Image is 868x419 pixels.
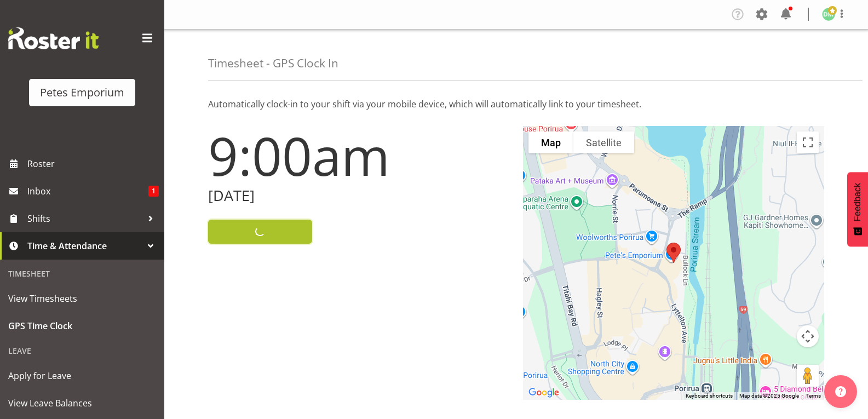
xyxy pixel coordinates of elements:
[853,183,863,221] span: Feedback
[835,386,846,397] img: help-xxl-2.png
[8,368,156,384] span: Apply for Leave
[526,386,562,400] a: Open this area in Google Maps (opens a new window)
[806,393,821,399] a: Terms (opens in new tab)
[40,84,124,101] div: Petes Emporium
[8,290,156,307] span: View Timesheets
[797,325,819,347] button: Map camera controls
[208,97,824,111] p: Automatically clock-in to your shift via your mobile device, which will automatically link to you...
[208,187,510,204] h2: [DATE]
[8,318,156,334] span: GPS Time Clock
[208,126,510,185] h1: 9:00am
[847,172,868,246] button: Feedback - Show survey
[797,131,819,153] button: Toggle fullscreen view
[8,395,156,411] span: View Leave Balances
[3,362,162,389] a: Apply for Leave
[27,210,142,227] span: Shifts
[8,27,99,49] img: Rosterit website logo
[3,285,162,312] a: View Timesheets
[3,312,162,340] a: GPS Time Clock
[739,393,799,399] span: Map data ©2025 Google
[822,8,835,21] img: david-mcauley697.jpg
[573,131,634,153] button: Show satellite imagery
[208,57,338,70] h4: Timesheet - GPS Clock In
[526,386,562,400] img: Google
[27,183,148,199] span: Inbox
[3,262,162,285] div: Timesheet
[27,156,159,172] span: Roster
[148,186,159,197] span: 1
[797,365,819,387] button: Drag Pegman onto the map to open Street View
[27,238,142,254] span: Time & Attendance
[3,340,162,362] div: Leave
[686,392,733,400] button: Keyboard shortcuts
[528,131,573,153] button: Show street map
[3,389,162,417] a: View Leave Balances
